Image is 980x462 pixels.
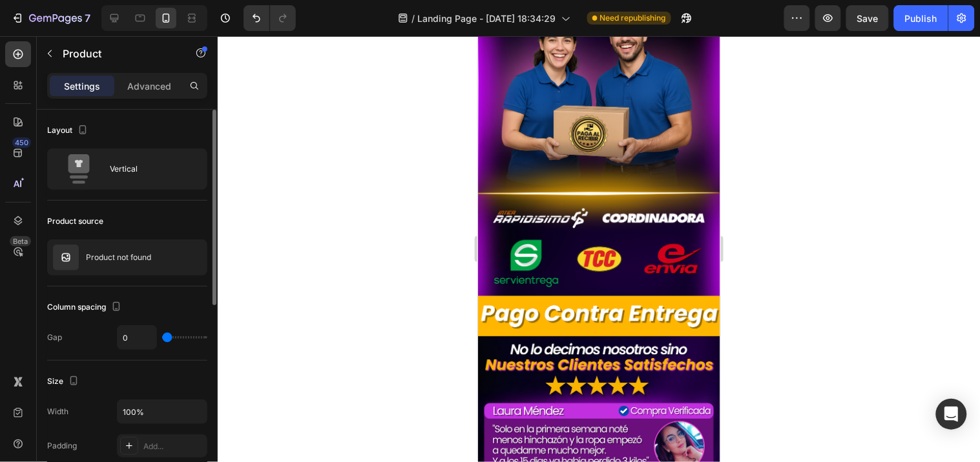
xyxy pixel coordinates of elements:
div: Column spacing [47,299,124,316]
p: Advanced [127,79,171,93]
input: Auto [118,400,207,423]
p: Product [63,46,172,61]
img: no image transparent [53,245,79,270]
button: Publish [894,5,948,31]
span: / [412,12,415,25]
div: Publish [905,12,937,25]
div: Vertical [110,154,189,184]
p: Settings [64,79,100,93]
iframe: Design area [478,36,720,462]
div: Open Intercom Messenger [936,399,967,430]
span: Need republishing [600,12,666,24]
div: Padding [47,440,77,452]
div: Undo/Redo [244,5,296,31]
div: Size [47,373,81,390]
input: Auto [118,326,156,349]
p: Product not found [86,253,151,262]
span: Landing Page - [DATE] 18:34:29 [418,12,556,25]
button: Save [846,5,889,31]
div: Width [47,406,68,417]
div: Add... [143,441,204,452]
span: Save [857,13,879,24]
div: 450 [12,137,31,148]
p: 7 [85,10,90,26]
div: Beta [10,236,31,246]
div: Gap [47,332,62,343]
button: 7 [5,5,96,31]
div: Product source [47,216,103,227]
div: Layout [47,122,90,139]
